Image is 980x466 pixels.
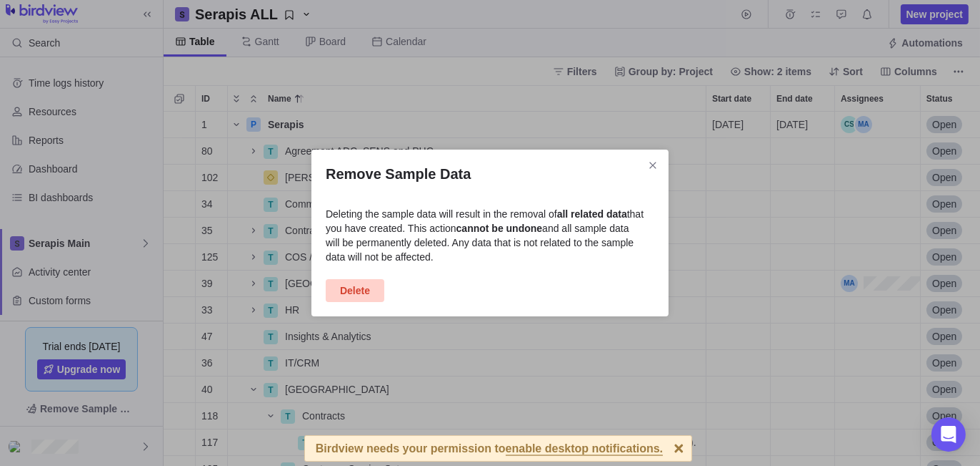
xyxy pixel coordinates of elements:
[931,417,966,452] div: Open Intercom Messenger
[326,279,384,302] span: Delete
[456,223,543,234] b: cannot be undone
[311,150,669,316] div: Remove Sample Data
[340,282,370,299] span: Delete
[316,436,663,461] div: Birdview needs your permission to
[643,155,663,175] span: Close
[506,443,663,456] span: enable desktop notifications.
[326,164,654,184] h2: Remove Sample Data
[326,208,644,263] span: Deleting the sample data will result in the removal of that you have created. This action and all...
[557,208,627,220] b: all related data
